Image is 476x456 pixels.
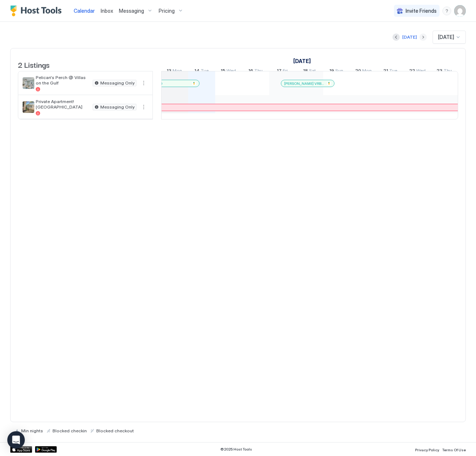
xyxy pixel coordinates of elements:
[219,66,238,77] a: October 15, 2025
[194,68,200,75] span: 14
[119,8,144,14] span: Messaging
[328,66,345,77] a: October 19, 2025
[284,81,324,86] span: [PERSON_NAME] VRBO
[454,5,466,17] div: User profile
[415,445,439,453] a: Privacy Policy
[309,68,316,75] span: Sat
[36,99,90,110] span: Private Apartment! [GEOGRAPHIC_DATA]
[291,56,313,66] a: October 1, 2025
[101,7,113,15] a: Inbox
[301,66,318,77] a: October 18, 2025
[165,66,184,77] a: October 13, 2025
[407,66,427,77] a: October 22, 2025
[139,103,148,111] button: More options
[437,68,442,75] span: 23
[415,448,439,452] span: Privacy Policy
[35,446,57,453] a: Google Play Store
[21,428,43,433] span: Min nights
[401,33,418,42] button: [DATE]
[23,101,34,113] div: listing image
[444,68,452,75] span: Thu
[193,66,210,77] a: October 14, 2025
[7,431,25,449] div: Open Intercom Messenger
[353,66,374,77] a: October 20, 2025
[247,66,264,77] a: October 16, 2025
[254,68,263,75] span: Thu
[96,428,134,433] span: Blocked checkout
[220,447,252,452] span: © 2025 Host Tools
[442,445,466,453] a: Terms Of Use
[419,34,427,41] button: Next month
[201,68,209,75] span: Tue
[101,8,113,14] span: Inbox
[10,5,65,16] a: Host Tools Logo
[329,68,334,75] span: 19
[416,68,426,75] span: Wed
[53,428,87,433] span: Blocked checkin
[173,68,182,75] span: Mon
[438,34,454,40] span: [DATE]
[442,448,466,452] span: Terms Of Use
[442,7,451,15] div: menu
[389,68,397,75] span: Tue
[10,446,32,453] a: App Store
[283,68,288,75] span: Fri
[227,68,236,75] span: Wed
[303,68,308,75] span: 18
[362,68,372,75] span: Mon
[221,68,225,75] span: 15
[74,8,95,14] span: Calendar
[23,77,34,89] div: listing image
[159,8,175,14] span: Pricing
[74,7,95,15] a: Calendar
[409,68,415,75] span: 22
[392,34,400,41] button: Previous month
[382,66,399,77] a: October 21, 2025
[139,79,148,87] div: menu
[275,66,290,77] a: October 17, 2025
[248,68,253,75] span: 16
[277,68,282,75] span: 17
[383,68,388,75] span: 21
[36,75,90,86] span: Pelican's Perch @ Villas on the Gulf
[335,68,343,75] span: Sun
[139,103,148,111] div: menu
[139,79,148,87] button: More options
[18,59,50,70] span: 2 Listings
[402,34,417,40] div: [DATE]
[355,68,361,75] span: 20
[167,68,171,75] span: 13
[435,66,454,77] a: October 23, 2025
[406,8,437,14] span: Invite Friends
